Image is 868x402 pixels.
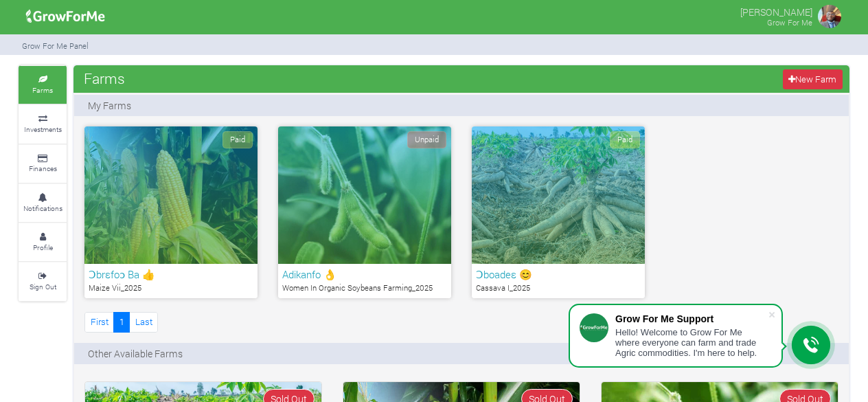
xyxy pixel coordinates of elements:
span: Unpaid [407,131,446,148]
h6: Ɔbrεfoͻ Ba 👍 [89,268,253,280]
p: Maize Vii_2025 [89,282,253,294]
p: Cassava I_2025 [476,282,641,294]
small: Profile [33,243,53,252]
a: Last [129,312,158,332]
a: Notifications [19,184,67,222]
img: growforme image [816,3,843,30]
span: Paid [610,131,640,148]
small: Finances [29,164,57,173]
small: Investments [24,124,62,134]
a: New Farm [783,69,843,89]
small: Notifications [23,203,62,213]
span: Farms [80,65,128,92]
a: Profile [19,223,67,261]
small: Sign Out [30,282,56,291]
small: Farms [32,85,53,95]
p: My Farms [88,98,131,113]
a: First [84,312,114,332]
p: Women In Organic Soybeans Farming_2025 [282,282,447,294]
div: Grow For Me Support [615,313,768,324]
div: Hello! Welcome to Grow For Me where everyone can farm and trade Agric commodities. I'm here to help. [615,327,768,358]
p: [PERSON_NAME] [740,3,812,19]
a: Paid Ɔbrεfoͻ Ba 👍 Maize Vii_2025 [84,126,258,298]
small: Grow For Me [767,17,812,27]
a: Sign Out [19,263,67,300]
small: Grow For Me Panel [22,41,89,51]
a: 1 [113,312,130,332]
a: Farms [19,66,67,104]
nav: Page Navigation [84,312,158,332]
img: growforme image [21,3,110,30]
a: Paid Ɔboadeε 😊 Cassava I_2025 [472,126,645,298]
a: Unpaid Adikanfo 👌 Women In Organic Soybeans Farming_2025 [278,126,451,298]
h6: Adikanfo 👌 [282,268,447,280]
a: Finances [19,145,67,183]
h6: Ɔboadeε 😊 [476,268,641,280]
span: Paid [222,131,253,148]
p: Other Available Farms [88,346,183,361]
a: Investments [19,105,67,143]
